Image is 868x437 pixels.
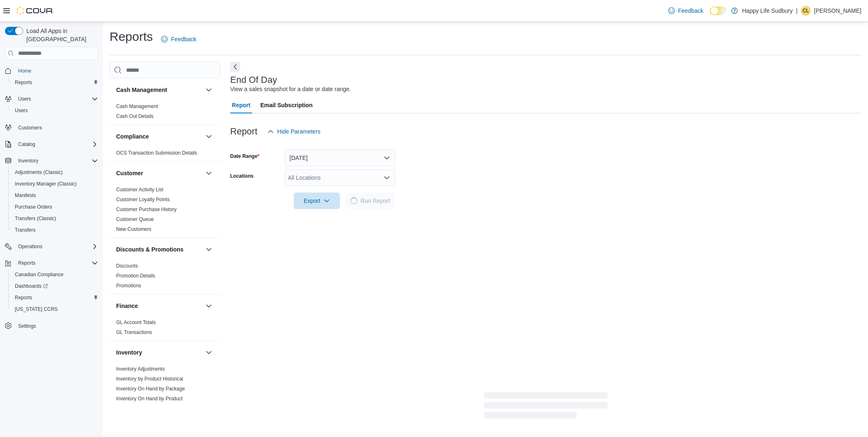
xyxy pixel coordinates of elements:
span: Hide Parameters [277,127,321,136]
span: Customer Loyalty Points [116,196,170,203]
h3: Finance [116,302,138,310]
div: View a sales snapshot for a date or date range. [230,85,351,94]
button: Settings [2,320,101,332]
a: GL Transactions [116,329,152,335]
button: Operations [2,241,101,252]
a: Users [12,106,31,115]
a: Feedback [665,2,707,19]
span: Customers [18,125,42,131]
span: Reports [15,294,32,301]
label: Locations [230,173,254,179]
button: Users [8,105,101,116]
span: Inventory On Hand by Package [116,385,185,392]
a: Promotions [116,283,141,289]
a: Customer Loyalty Points [116,197,170,202]
button: Finance [204,301,214,311]
div: Carrington LeBlanc-Nelson [801,6,811,16]
button: Reports [2,257,101,269]
span: Operations [15,242,98,251]
a: Customer Queue [116,216,154,222]
span: Users [18,96,31,102]
span: Adjustments (Classic) [12,167,98,177]
span: CL [802,6,809,16]
a: Inventory Transactions [116,406,166,411]
button: Manifests [8,190,101,201]
button: Home [2,65,101,77]
button: Customer [116,169,202,177]
input: Dark Mode [710,7,727,15]
button: Catalog [2,139,101,150]
span: Report [232,97,250,113]
p: Happy Life Sudbury [742,6,793,16]
p: | [796,6,798,16]
button: Adjustments (Classic) [8,167,101,178]
a: Customer Activity List [116,187,164,193]
span: Promotion Details [116,273,155,279]
a: Adjustments (Classic) [12,167,66,177]
span: Catalog [18,141,35,148]
a: Transfers (Classic) [12,214,59,223]
a: Discounts [116,263,138,269]
span: Adjustments (Classic) [15,169,63,176]
span: Transfers (Classic) [15,215,56,222]
span: OCS Transaction Submission Details [116,150,197,156]
a: Dashboards [8,280,101,292]
a: Cash Management [116,103,158,109]
button: Cash Management [116,86,202,94]
h3: Compliance [116,132,149,141]
span: Manifests [15,192,36,199]
span: Inventory Manager (Classic) [15,181,77,187]
span: Inventory [15,156,98,166]
span: Customer Queue [116,216,154,223]
a: Settings [15,321,39,331]
button: Purchase Orders [8,201,101,213]
span: Email Subscription [260,97,313,113]
span: Customer Purchase History [116,206,177,213]
button: Cash Management [204,85,214,95]
span: Reports [15,258,98,268]
span: Inventory Manager (Classic) [12,179,98,189]
a: GL Account Totals [116,320,156,325]
span: Transfers (Classic) [12,214,98,223]
label: Date Range [230,153,260,160]
div: Compliance [110,148,220,161]
span: Feedback [678,7,703,15]
span: Transfers [12,225,98,235]
button: Catalog [15,139,38,149]
a: Transfers [12,225,39,235]
a: Customer Purchase History [116,207,177,212]
span: Cash Management [116,103,158,110]
h3: Report [230,127,257,136]
a: Dashboards [12,281,51,291]
a: Purchase Orders [12,202,56,212]
span: Feedback [171,35,196,43]
a: Cash Out Details [116,113,154,119]
button: Export [294,193,340,209]
a: Inventory On Hand by Product [116,396,182,402]
span: Home [18,68,31,74]
button: Reports [15,258,39,268]
button: Finance [116,302,202,310]
button: LoadingRun Report [346,193,395,209]
span: Reports [15,79,32,86]
span: New Customers [116,226,151,233]
button: Reports [8,292,101,303]
button: Inventory [116,348,202,357]
span: Inventory [18,157,38,164]
span: Reports [12,293,98,303]
h3: Cash Management [116,86,167,94]
span: Purchase Orders [12,202,98,212]
span: Reports [18,260,35,266]
button: Discounts & Promotions [116,245,202,254]
span: Catalog [15,139,98,149]
span: Canadian Compliance [12,270,98,280]
a: Promotion Details [116,273,155,279]
h3: Inventory [116,348,142,357]
a: Inventory by Product Historical [116,376,183,382]
span: Operations [18,243,42,250]
span: Inventory On Hand by Product [116,395,182,402]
